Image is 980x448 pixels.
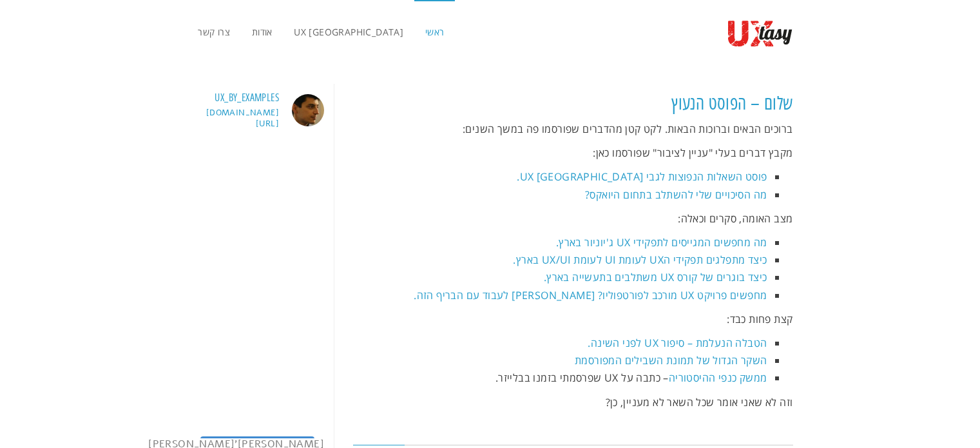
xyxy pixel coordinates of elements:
a: הטבלה הנעלמת – סיפור UX לפני השינה. [588,336,767,350]
img: UXtasy [727,19,793,48]
p: מצב האומה, סקרים וכאלה: [353,210,793,228]
li: – כתבה על UX שפרסמתי בזמנו בבלייזר. [353,369,767,387]
a: מחפשים פרויקט UX מורכב לפורטפוליו? [PERSON_NAME] לעבוד עם הבריף הזה. [414,288,767,302]
a: ממשק כנפי ההיסטוריה [669,371,767,385]
p: וזה לא שאני אומר שכל השאר לא מעניין, כן? [353,394,793,411]
a: ux_by_examples [DOMAIN_NAME][URL] [187,92,325,130]
span: UX [GEOGRAPHIC_DATA] [294,26,403,38]
a: כיצד בוגרים של קורס UX משתלבים בתעשייה בארץ. [544,270,767,284]
a: Play [187,288,325,425]
p: ברוכים הבאים וברוכות הבאות. לקט קטן מהדברים שפורסמו פה במשך השנים: [353,121,793,138]
a: שלום – הפוסט הנעוץ [671,93,793,115]
span: צרו קשר [198,26,230,38]
svg: Instagram [300,102,316,118]
a: השקר הגדול של תמונת השבילים המפורסמת [575,353,767,367]
a: פוסט השאלות הנפוצות לגבי UX [GEOGRAPHIC_DATA]. [517,170,767,184]
a: מה מחפשים המגייסים לתפקידי UX ג'יוניור בארץ. [556,235,767,249]
h3: ux_by_examples [215,92,279,105]
p: קצת פחות כבד: [353,311,793,328]
img: סירים וסיפורים, ניבים ופתגמים, שקרים וכזבים, צבעים וגדלים, תפיסה וקוגניציה, כלבים ועטלפים, חפרפרו... [187,288,325,425]
a: כיצד מתפלגים תפקידי הUX לעומת UI לעומת UX/UI בארץ. [513,253,767,267]
a: מה הסיכויים שלי להשתלב בתחום היואקס? [585,188,767,202]
p: [DOMAIN_NAME][URL] [187,108,280,130]
svg: Play [250,349,263,364]
p: מקבץ דברים בעלי "עניין לציבור" שפורסמו כאן: [353,144,793,162]
span: ראשי [425,26,445,38]
span: אודות [252,26,273,38]
img: יש תמורה לחפירה 😊 [187,145,325,282]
